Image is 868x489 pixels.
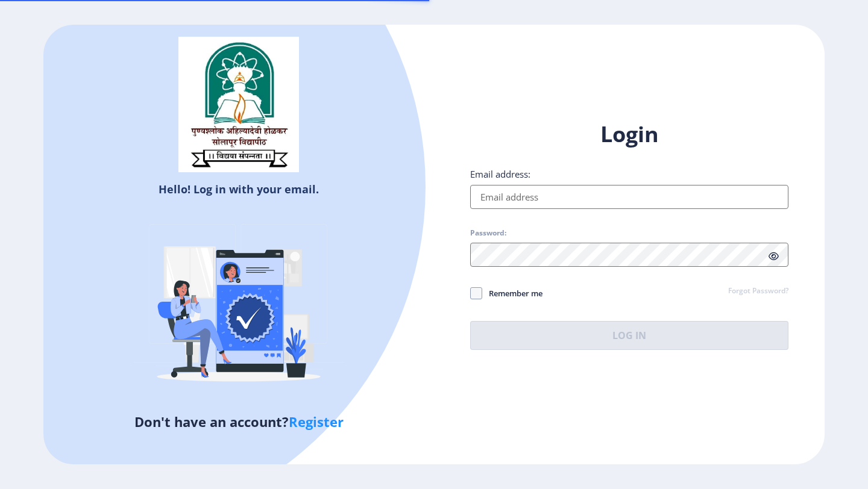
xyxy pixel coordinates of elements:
img: sulogo.png [178,37,299,173]
button: Log In [470,321,788,350]
a: Forgot Password? [728,286,788,297]
input: Email address [470,185,788,209]
h5: Don't have an account? [52,412,425,431]
span: Remember me [482,286,542,301]
label: Password: [470,228,506,238]
label: Email address: [470,168,530,180]
h1: Login [470,120,788,149]
img: Verified-rafiki.svg [133,201,344,412]
a: Register [289,413,344,431]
